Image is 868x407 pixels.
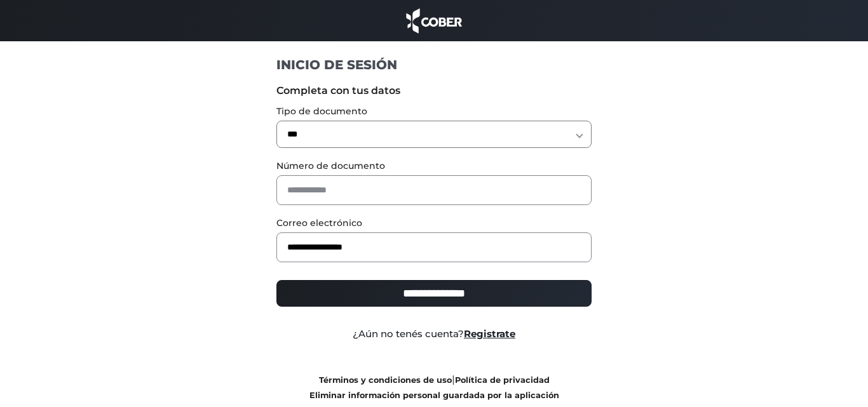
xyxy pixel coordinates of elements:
[276,83,592,98] label: Completa con tus datos
[276,105,592,118] label: Tipo de documento
[276,57,592,73] h1: INICIO DE SESIÓN
[455,375,550,385] a: Política de privacidad
[403,6,465,35] img: cober_marca.png
[267,372,602,403] div: |
[276,159,592,173] label: Número de documento
[276,217,592,230] label: Correo electrónico
[319,375,452,385] a: Términos y condiciones de uso
[464,328,515,340] a: Registrate
[309,390,559,400] a: Eliminar información personal guardada por la aplicación
[267,327,602,342] div: ¿Aún no tenés cuenta?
